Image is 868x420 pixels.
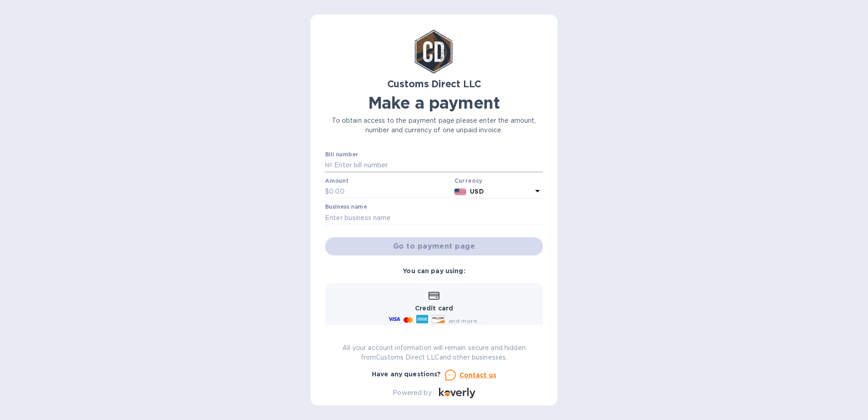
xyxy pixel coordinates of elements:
label: Amount [325,178,348,184]
u: Contact us [459,371,497,379]
input: 0.00 [329,185,451,199]
b: Have any questions? [372,370,441,378]
input: Enter bill number [332,159,543,172]
p: Powered by [393,388,431,398]
p: All your account information will remain secure and hidden from Customs Direct LLC and other busi... [325,343,543,362]
label: Business name [325,205,367,210]
label: Bill number [325,152,358,158]
b: Customs Direct LLC [387,78,481,90]
h1: Make a payment [325,93,543,112]
span: and more... [449,317,482,324]
input: Enter business name [325,211,543,225]
b: USD [470,188,483,195]
b: Credit card [415,305,453,312]
p: To obtain access to the payment page please enter the amount, number and currency of one unpaid i... [325,116,543,135]
b: Currency [454,177,483,184]
p: $ [325,187,329,196]
b: You can pay using: [403,267,465,275]
p: № [325,160,332,170]
img: USD [454,189,467,195]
